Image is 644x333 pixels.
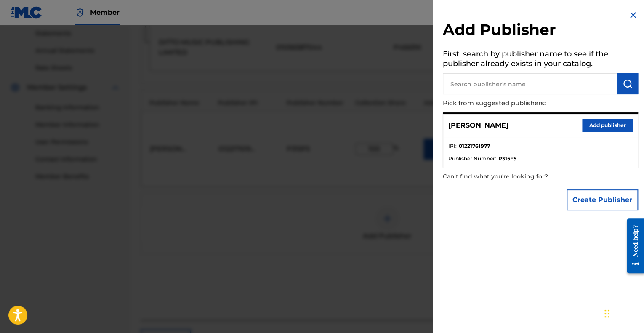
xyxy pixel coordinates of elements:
[602,293,644,333] div: Widget de chat
[498,155,516,163] strong: P315F5
[448,142,457,150] span: IPI :
[443,73,617,94] input: Search publisher's name
[10,6,43,19] img: MLC Logo
[602,293,644,333] iframe: Chat Widget
[459,142,490,150] strong: 01221761977
[75,8,85,18] img: Top Rightsholder
[443,94,590,112] p: Pick from suggested publishers:
[604,301,609,326] div: Arrastrar
[623,79,633,89] img: Search Works
[443,168,590,185] p: Can't find what you're looking for?
[443,20,638,42] h2: Add Publisher
[620,212,644,280] iframe: Resource Center
[448,120,508,131] p: [PERSON_NAME]
[448,155,496,163] span: Publisher Number :
[582,119,633,132] button: Add publisher
[567,189,638,210] button: Create Publisher
[90,8,120,17] span: Member
[443,47,638,73] h5: First, search by publisher name to see if the publisher already exists in your catalog.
